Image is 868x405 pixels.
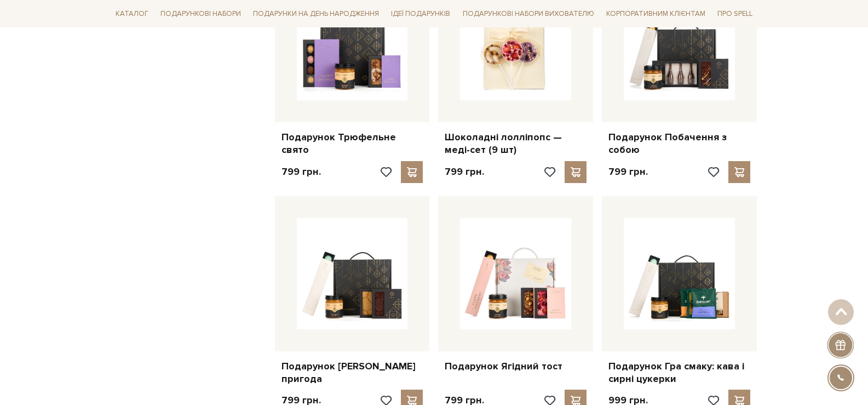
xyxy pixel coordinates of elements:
a: Подарунок Гра смаку: кава і сирні цукерки [608,360,750,386]
a: Ідеї подарунків [387,5,455,22]
a: Шоколадні лолліпопс — меді-сет (9 шт) [445,131,587,157]
a: Каталог [111,5,153,22]
a: Подарункові набори вихователю [458,4,599,23]
p: 799 грн. [281,166,321,178]
a: Подарунок Трюфельне свято [281,131,423,157]
a: Подарункові набори [156,5,245,22]
a: Подарунки на День народження [249,5,383,22]
p: 799 грн. [445,166,484,178]
a: Подарунок Побачення з собою [608,131,750,157]
a: Подарунок [PERSON_NAME] пригода [281,360,423,386]
a: Подарунок Ягідний тост [445,360,587,373]
a: Корпоративним клієнтам [602,4,710,23]
p: 799 грн. [608,166,648,178]
a: Про Spell [713,5,757,22]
